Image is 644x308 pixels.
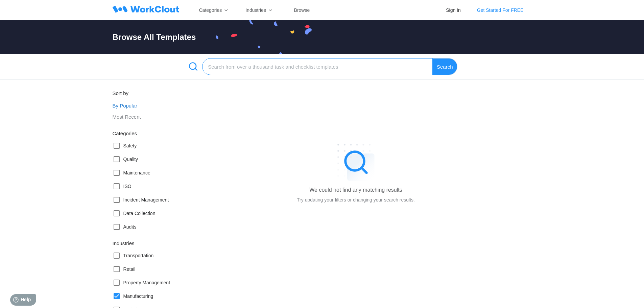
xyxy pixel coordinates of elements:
div: By Popular [113,100,180,111]
div: Industries [113,240,180,246]
div: We could not find any matching results [309,187,402,193]
label: Incident Management [113,194,169,205]
div: Browse All Templates [113,32,196,42]
label: Manufacturing [113,291,153,302]
label: Safety [113,140,137,151]
div: Search [433,58,457,75]
div: Try updating your filters or changing your search results. [297,196,415,204]
label: Audits [113,221,137,232]
div: Sort by [113,90,180,96]
div: Most Recent [113,111,180,122]
div: Industries [245,7,266,13]
div: Get Started For FREE [477,7,524,13]
div: Categories [113,131,180,136]
label: Quality [113,154,138,165]
label: Property Management [113,277,170,288]
input: Search from over a thousand task and checklist templates [202,58,433,75]
label: Retail [113,264,136,275]
div: Sign In [446,7,461,13]
div: Categories [199,7,222,13]
label: ISO [113,181,132,192]
label: Data Collection [113,208,156,219]
label: Maintenance [113,167,150,178]
label: Transportation [113,250,154,261]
